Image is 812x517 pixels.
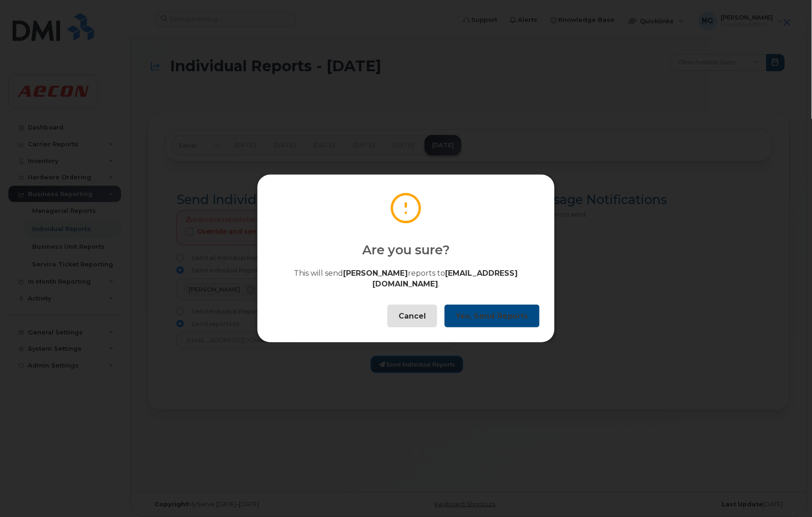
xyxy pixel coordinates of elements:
[372,269,518,288] strong: [EMAIL_ADDRESS][DOMAIN_NAME]
[387,305,437,328] button: Cancel
[344,269,408,278] strong: [PERSON_NAME]
[445,305,540,328] button: Yes, Send Reports
[272,236,540,264] h2: Are you sure?
[282,268,530,290] div: This will send reports to .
